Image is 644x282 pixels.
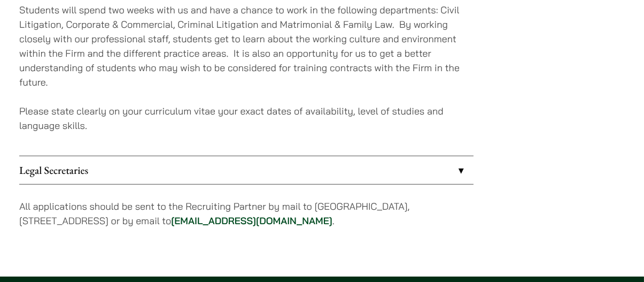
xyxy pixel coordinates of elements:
a: [EMAIL_ADDRESS][DOMAIN_NAME] [171,215,332,227]
p: Students will spend two weeks with us and have a chance to work in the following departments: Civ... [19,3,474,89]
p: Please state clearly on your curriculum vitae your exact dates of availability, level of studies ... [19,104,474,133]
p: All applications should be sent to the Recruiting Partner by mail to [GEOGRAPHIC_DATA], [STREET_A... [19,199,474,228]
a: Legal Secretaries [19,156,474,184]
